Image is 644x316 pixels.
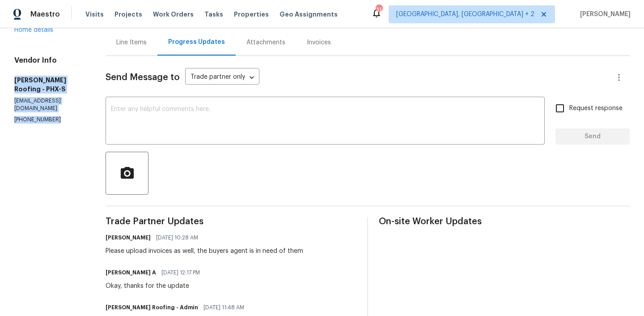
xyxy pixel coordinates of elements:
[185,70,259,85] div: Trade partner only
[14,97,84,112] p: [EMAIL_ADDRESS][DOMAIN_NAME]
[234,10,269,19] span: Properties
[376,5,382,14] div: 31
[14,27,53,33] a: Home details
[116,38,147,47] div: Line Items
[156,233,198,242] span: [DATE] 10:28 AM
[14,76,84,94] h5: [PERSON_NAME] Roofing - PHX-S
[379,217,630,226] span: On-site Worker Updates
[576,10,631,19] span: [PERSON_NAME]
[396,10,534,19] span: [GEOGRAPHIC_DATA], [GEOGRAPHIC_DATA] + 2
[204,11,223,17] span: Tasks
[168,38,225,47] div: Progress Updates
[106,303,198,312] h6: [PERSON_NAME] Roofing - Admin
[106,247,303,256] div: Please upload invoices as well, the buyers agent is in need of them
[106,268,156,277] h6: [PERSON_NAME] A
[14,56,84,65] h4: Vendor Info
[203,303,244,312] span: [DATE] 11:48 AM
[246,38,285,47] div: Attachments
[106,282,205,290] div: Okay, thanks for the update
[106,73,180,82] span: Send Message to
[569,104,623,113] span: Request response
[14,116,84,124] p: [PHONE_NUMBER]
[161,268,200,277] span: [DATE] 12:17 PM
[280,10,338,19] span: Geo Assignments
[30,10,60,19] span: Maestro
[114,10,142,19] span: Projects
[307,38,331,47] div: Invoices
[153,10,194,19] span: Work Orders
[106,217,356,226] span: Trade Partner Updates
[106,233,151,242] h6: [PERSON_NAME]
[85,10,104,19] span: Visits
